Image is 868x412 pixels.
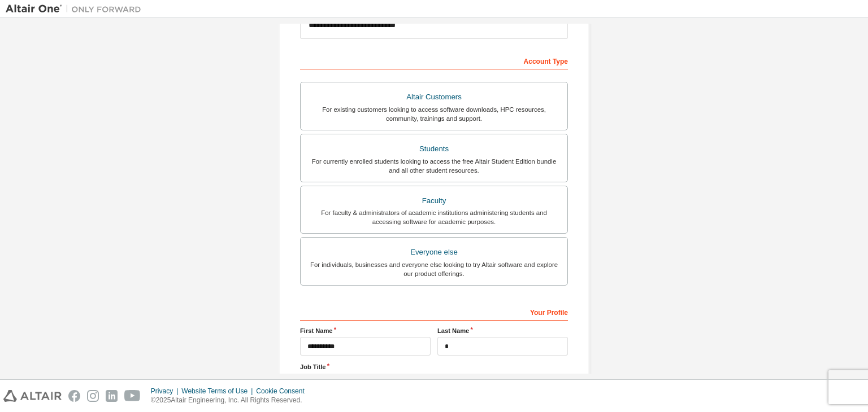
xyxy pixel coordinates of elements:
div: For currently enrolled students looking to access the free Altair Student Edition bundle and all ... [307,157,561,175]
div: Students [307,141,561,157]
div: Account Type [300,51,568,69]
p: © 2025 Altair Engineering, Inc. All Rights Reserved. [151,396,311,405]
div: Your Profile [300,303,568,321]
img: Altair One [6,3,147,15]
div: Cookie Consent [256,387,311,396]
div: For existing customers looking to access software downloads, HPC resources, community, trainings ... [307,105,561,123]
img: facebook.svg [68,390,80,402]
div: For individuals, businesses and everyone else looking to try Altair software and explore our prod... [307,260,561,278]
label: Job Title [300,362,568,371]
div: Privacy [151,387,181,396]
img: altair_logo.svg [3,390,62,402]
img: instagram.svg [87,390,99,402]
label: Last Name [437,326,568,335]
img: linkedin.svg [106,390,118,402]
div: Altair Customers [307,89,561,105]
div: Faculty [307,193,561,209]
div: Everyone else [307,244,561,260]
div: For faculty & administrators of academic institutions administering students and accessing softwa... [307,208,561,226]
label: First Name [300,326,431,335]
img: youtube.svg [124,390,141,402]
div: Website Terms of Use [181,387,256,396]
